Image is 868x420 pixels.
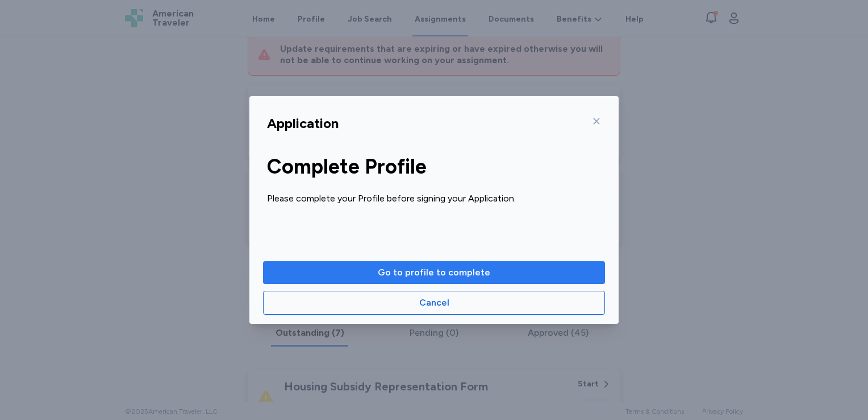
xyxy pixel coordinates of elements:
button: Cancel [263,291,605,315]
div: Application [267,114,339,133]
span: Go to profile to complete [378,266,490,279]
span: Cancel [419,296,449,310]
div: Complete Profile [267,155,601,178]
button: Go to profile to complete [263,261,605,284]
div: Please complete your Profile before signing your Application. [267,192,601,205]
